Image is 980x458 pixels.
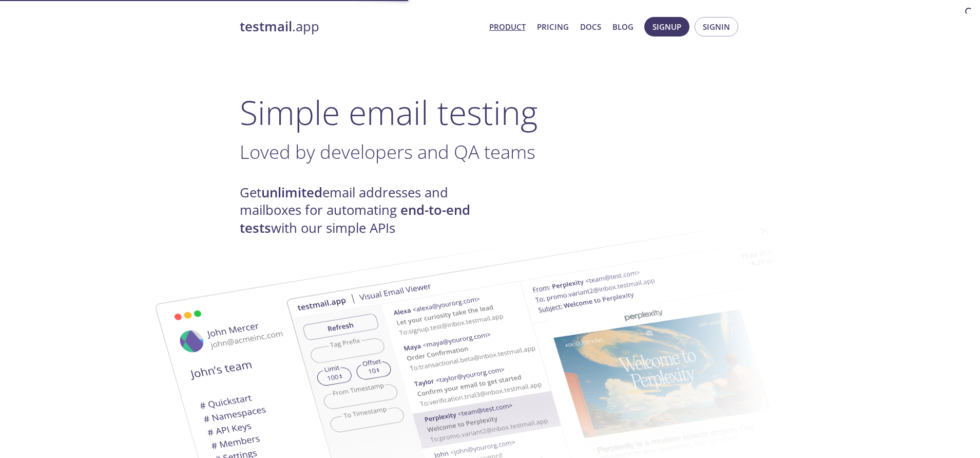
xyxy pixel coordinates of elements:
button: Signin [695,17,738,36]
a: Blog [612,20,633,33]
a: Pricing [537,20,569,33]
a: Product [489,20,526,33]
strong: unlimited [261,184,322,201]
span: Signin [703,20,730,33]
span: Loved by developers and QA teams [240,139,535,164]
a: Docs [580,20,601,33]
h4: Get email addresses and mailboxes for automating with our simple APIs [240,184,490,237]
strong: testmail [240,17,292,35]
span: Signup [652,20,681,33]
a: testmail.app [240,18,481,35]
button: Signup [644,17,689,36]
h1: Simple email testing [240,93,741,132]
strong: end-to-end tests [240,201,470,236]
